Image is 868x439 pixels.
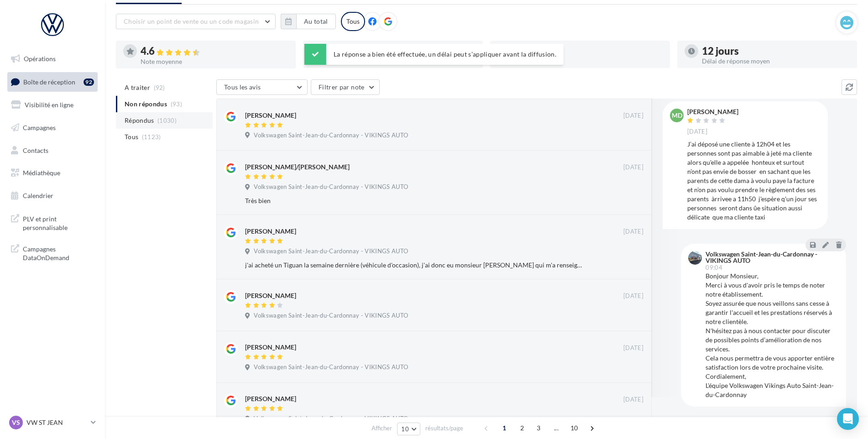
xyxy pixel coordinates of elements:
[531,421,546,435] span: 3
[23,192,53,199] span: Calendrier
[623,344,643,352] span: [DATE]
[623,163,643,172] span: [DATE]
[623,396,643,404] span: [DATE]
[515,58,663,64] div: Taux de réponse
[5,118,99,137] a: Campagnes
[687,109,738,115] div: [PERSON_NAME]
[124,17,259,25] span: Choisir un point de vente ou un code magasin
[141,46,288,57] div: 4.6
[497,421,512,435] span: 1
[116,14,276,29] button: Choisir un point de vente ou un code magasin
[224,83,261,91] span: Tous les avis
[567,421,582,435] span: 10
[5,209,99,236] a: PLV et print personnalisable
[245,196,584,205] div: Très bien
[245,111,296,120] div: [PERSON_NAME]
[5,49,99,68] a: Opérations
[157,117,177,124] span: (1030)
[5,186,99,205] a: Calendrier
[5,141,99,160] a: Contacts
[23,124,56,131] span: Campagnes
[5,95,99,115] a: Visibilité en ligne
[397,423,420,435] button: 10
[25,101,73,109] span: Visibilité en ligne
[23,78,75,85] span: Boîte de réception
[245,291,296,300] div: [PERSON_NAME]
[23,169,60,177] span: Médiathèque
[84,78,94,86] div: 92
[24,55,56,63] span: Opérations
[702,46,850,56] div: 12 jours
[706,272,839,399] div: Bonjour Monsieur, Merci à vous d'avoir pris le temps de noter notre établissement. Soyez assurée ...
[687,128,707,136] span: [DATE]
[281,14,336,29] button: Au total
[23,146,48,154] span: Contacts
[371,424,392,433] span: Afficher
[254,312,408,320] span: Volkswagen Saint-Jean-du-Cardonnay - VIKINGS AUTO
[254,183,408,191] span: Volkswagen Saint-Jean-du-Cardonnay - VIKINGS AUTO
[142,133,161,141] span: (1123)
[23,213,94,232] span: PLV et print personnalisable
[401,425,409,433] span: 10
[702,58,850,64] div: Délai de réponse moyen
[245,261,584,270] div: j'ai acheté un Tiguan la semaine dernière (véhicule d'occasion), j'ai donc eu monsieur [PERSON_NA...
[245,394,296,403] div: [PERSON_NAME]
[154,84,165,91] span: (92)
[515,46,663,56] div: 92 %
[245,227,296,236] div: [PERSON_NAME]
[687,140,821,222] div: J’ai déposé une cliente à 12h04 et les personnes sont pas aimable à jeté ma cliente alors qu'elle...
[623,228,643,236] span: [DATE]
[311,79,380,95] button: Filtrer par note
[254,363,408,371] span: Volkswagen Saint-Jean-du-Cardonnay - VIKINGS AUTO
[245,343,296,352] div: [PERSON_NAME]
[341,12,365,31] div: Tous
[304,44,564,65] div: La réponse a bien été effectuée, un délai peut s’appliquer avant la diffusion.
[296,14,336,29] button: Au total
[515,421,529,435] span: 2
[5,239,99,266] a: Campagnes DataOnDemand
[12,418,20,427] span: VS
[623,112,643,120] span: [DATE]
[425,424,463,433] span: résultats/page
[245,162,350,172] div: [PERSON_NAME]/[PERSON_NAME]
[141,58,288,65] div: Note moyenne
[706,265,722,271] span: 09:04
[7,414,98,431] a: VS VW ST JEAN
[5,163,99,183] a: Médiathèque
[672,111,682,120] span: MD
[254,247,408,256] span: Volkswagen Saint-Jean-du-Cardonnay - VIKINGS AUTO
[623,292,643,300] span: [DATE]
[254,131,408,140] span: Volkswagen Saint-Jean-du-Cardonnay - VIKINGS AUTO
[706,251,837,264] div: Volkswagen Saint-Jean-du-Cardonnay - VIKINGS AUTO
[125,116,154,125] span: Répondus
[26,418,87,427] p: VW ST JEAN
[549,421,564,435] span: ...
[216,79,308,95] button: Tous les avis
[254,415,408,423] span: Volkswagen Saint-Jean-du-Cardonnay - VIKINGS AUTO
[125,83,150,92] span: A traiter
[837,408,859,430] div: Open Intercom Messenger
[23,243,94,262] span: Campagnes DataOnDemand
[5,72,99,92] a: Boîte de réception92
[125,132,138,141] span: Tous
